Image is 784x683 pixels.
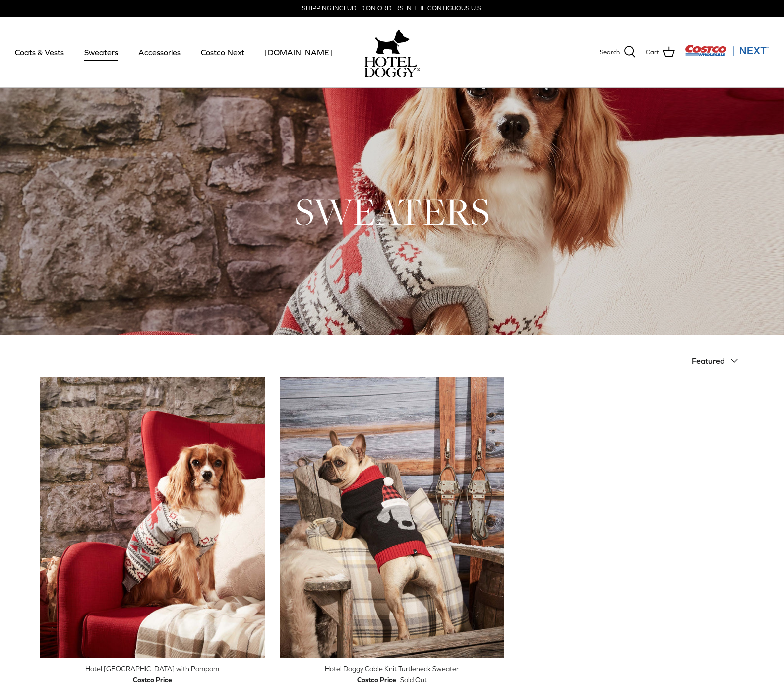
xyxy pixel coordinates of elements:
[364,57,420,77] img: hoteldoggycom
[375,27,410,57] img: hoteldoggy.com
[692,350,744,372] button: Featured
[256,35,341,69] a: [DOMAIN_NAME]
[364,27,420,77] a: hoteldoggy.com hoteldoggycom
[600,47,620,58] span: Search
[685,44,769,57] img: Costco Next
[280,663,504,674] div: Hotel Doggy Cable Knit Turtleneck Sweater
[40,377,265,658] a: Hotel Doggy Fair Isle Sweater with Pompom
[192,35,253,69] a: Costco Next
[685,51,769,58] a: Visit Costco Next
[600,46,636,59] a: Search
[646,47,659,58] span: Cart
[646,46,675,59] a: Cart
[40,187,744,236] h1: SWEATERS
[692,356,724,365] span: Featured
[75,35,127,69] a: Sweaters
[40,663,265,674] div: Hotel [GEOGRAPHIC_DATA] with Pompom
[280,377,504,658] a: Hotel Doggy Cable Knit Turtleneck Sweater
[6,35,73,69] a: Coats & Vests
[129,35,189,69] a: Accessories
